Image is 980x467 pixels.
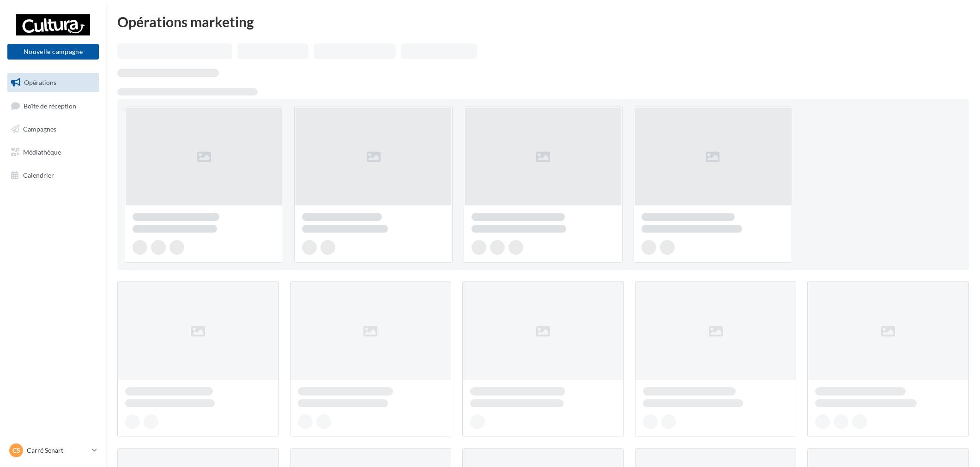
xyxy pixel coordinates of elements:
a: Calendrier [6,166,101,185]
a: Médiathèque [6,143,101,162]
span: Médiathèque [23,148,61,156]
span: Opérations [24,78,56,86]
p: Carré Senart [27,446,88,455]
span: Campagnes [23,125,56,133]
a: Boîte de réception [6,96,101,116]
button: Nouvelle campagne [7,44,99,60]
span: CS [12,446,20,455]
a: CS Carré Senart [7,442,99,459]
a: Campagnes [6,120,101,139]
div: Opérations marketing [117,15,969,29]
a: Opérations [6,73,101,92]
span: Calendrier [23,171,54,179]
span: Boîte de réception [24,102,76,109]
